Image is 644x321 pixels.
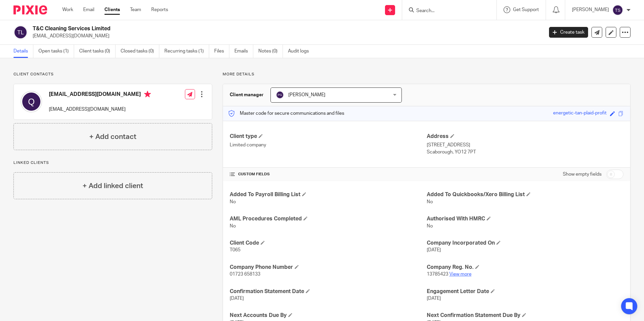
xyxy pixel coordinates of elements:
[230,133,426,140] h4: Client type
[104,6,120,13] a: Clients
[427,248,441,252] span: [DATE]
[230,264,426,271] h4: Company Phone Number
[549,27,588,38] a: Create task
[234,45,253,58] a: Emails
[230,288,426,295] h4: Confirmation Statement Date
[13,160,212,166] p: Linked clients
[33,25,438,32] h2: T&C Cleaning Services Limited
[230,296,244,301] span: [DATE]
[553,110,607,117] div: energetic-tan-plaid-profit
[164,45,209,58] a: Recurring tasks (1)
[427,312,623,319] h4: Next Confirmation Statement Due By
[83,6,94,13] a: Email
[230,92,264,98] h3: Client manager
[427,272,448,277] span: 13785423
[276,91,284,99] img: svg%3E
[288,93,325,97] span: [PERSON_NAME]
[427,296,441,301] span: [DATE]
[230,200,236,204] span: No
[230,248,240,252] span: T065
[144,91,151,98] i: Primary
[38,45,74,58] a: Open tasks (1)
[563,171,602,178] label: Show empty fields
[230,142,426,148] p: Limited company
[151,6,168,13] a: Reports
[427,200,433,204] span: No
[230,240,426,247] h4: Client Code
[83,181,143,191] h4: + Add linked client
[33,33,539,39] p: [EMAIL_ADDRESS][DOMAIN_NAME]
[427,149,623,155] p: Scaborough, YO12 7PT
[449,272,472,277] a: View more
[49,106,151,113] p: [EMAIL_ADDRESS][DOMAIN_NAME]
[214,45,229,58] a: Files
[230,312,426,319] h4: Next Accounts Due By
[49,91,151,99] h4: [EMAIL_ADDRESS][DOMAIN_NAME]
[427,142,623,148] p: [STREET_ADDRESS]
[258,45,283,58] a: Notes (0)
[79,45,116,58] a: Client tasks (0)
[230,191,426,198] h4: Added To Payroll Billing List
[62,6,73,13] a: Work
[288,45,314,58] a: Audit logs
[121,45,159,58] a: Closed tasks (0)
[89,132,136,142] h4: + Add contact
[427,224,433,228] span: No
[427,191,623,198] h4: Added To Quickbooks/Xero Billing List
[21,91,42,112] img: svg%3E
[427,133,623,140] h4: Address
[228,110,344,117] p: Master code for secure communications and files
[230,172,426,177] h4: CUSTOM FIELDS
[572,6,609,13] p: [PERSON_NAME]
[130,6,141,13] a: Team
[230,224,236,228] span: No
[13,5,47,14] img: Pixie
[13,45,33,58] a: Details
[427,215,623,222] h4: Authorised With HMRC
[513,7,539,12] span: Get Support
[427,288,623,295] h4: Engagement Letter Date
[612,5,623,15] img: svg%3E
[223,72,631,77] p: More details
[13,72,212,77] p: Client contacts
[416,8,476,14] input: Search
[230,215,426,222] h4: AML Procedures Completed
[427,264,623,271] h4: Company Reg. No.
[427,240,623,247] h4: Company Incorporated On
[230,272,260,277] span: 01723 658133
[13,25,28,39] img: svg%3E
